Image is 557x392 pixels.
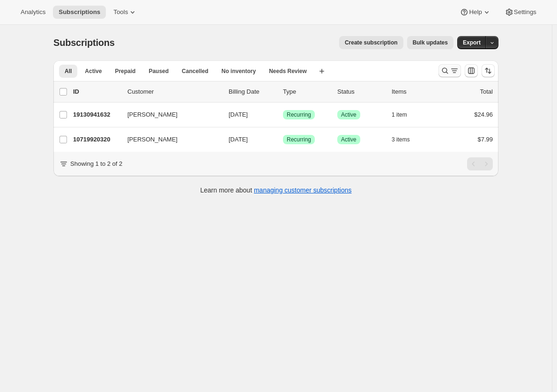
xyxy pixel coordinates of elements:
[269,67,307,75] span: Needs Review
[201,185,352,195] p: Learn more about
[287,111,311,118] span: Recurring
[463,39,481,46] span: Export
[115,67,135,75] span: Prepaid
[70,159,122,169] p: Showing 1 to 2 of 2
[73,108,493,121] div: 19130941632[PERSON_NAME][DATE]SuccessRecurringSuccessActive1 item$24.96
[467,157,493,170] nav: Pagination
[182,67,208,75] span: Cancelled
[482,64,495,77] button: Sort the results
[457,36,486,49] button: Export
[438,64,461,77] button: Search and filter results
[337,87,384,96] p: Status
[254,186,352,194] a: managing customer subscriptions
[73,133,493,146] div: 10719920320[PERSON_NAME][DATE]SuccessRecurringSuccessActive3 items$7.99
[21,8,45,16] span: Analytics
[65,67,72,75] span: All
[149,67,169,75] span: Paused
[222,67,256,75] span: No inventory
[127,135,178,144] span: [PERSON_NAME]
[73,87,493,96] div: IDCustomerBilling DateTypeStatusItemsTotal
[85,67,102,75] span: Active
[465,64,478,77] button: Customize table column order and visibility
[392,108,417,121] button: 1 item
[283,87,330,96] div: Type
[341,111,356,118] span: Active
[514,8,536,16] span: Settings
[113,8,128,16] span: Tools
[287,136,311,143] span: Recurring
[469,8,482,16] span: Help
[127,87,221,96] p: Customer
[413,39,448,46] span: Bulk updates
[122,132,215,147] button: [PERSON_NAME]
[339,36,403,49] button: Create subscription
[454,6,497,19] button: Help
[73,87,120,96] p: ID
[499,6,542,19] button: Settings
[229,136,248,143] span: [DATE]
[122,107,215,122] button: [PERSON_NAME]
[15,6,51,19] button: Analytics
[73,110,120,119] p: 19130941632
[53,6,106,19] button: Subscriptions
[392,133,420,146] button: 3 items
[73,135,120,144] p: 10719920320
[392,87,438,96] div: Items
[53,37,115,48] span: Subscriptions
[229,87,275,96] p: Billing Date
[407,36,453,49] button: Bulk updates
[477,136,493,143] span: $7.99
[474,111,493,118] span: $24.96
[108,6,143,19] button: Tools
[314,65,329,78] button: Create new view
[345,39,398,46] span: Create subscription
[392,111,407,118] span: 1 item
[127,110,178,119] span: [PERSON_NAME]
[480,87,493,96] p: Total
[341,136,356,143] span: Active
[59,8,100,16] span: Subscriptions
[229,111,248,118] span: [DATE]
[392,136,410,143] span: 3 items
